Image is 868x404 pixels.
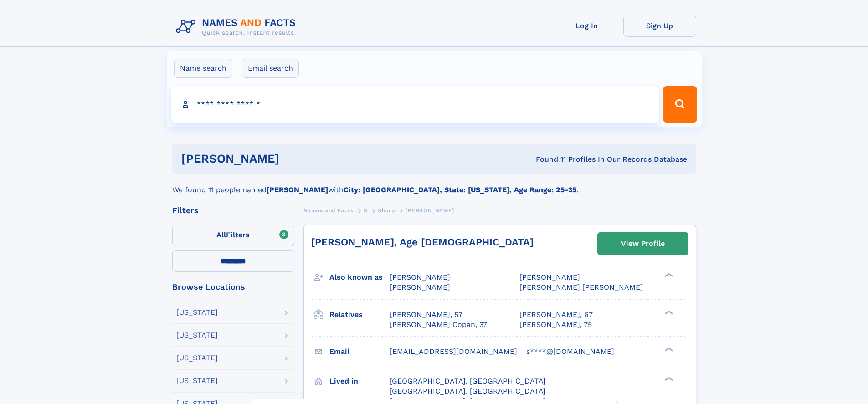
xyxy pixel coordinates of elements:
[329,373,390,389] h3: Lived in
[663,376,673,382] div: ❯
[378,205,395,216] a: Sharp
[176,354,218,362] div: [US_STATE]
[172,225,294,246] label: Filters
[344,185,576,194] b: City: [GEOGRAPHIC_DATA], State: [US_STATE], Age Range: 25-35
[176,309,218,316] div: [US_STATE]
[390,387,546,395] span: [GEOGRAPHIC_DATA], [GEOGRAPHIC_DATA]
[663,86,697,123] button: Search Button
[311,236,534,248] a: [PERSON_NAME], Age [DEMOGRAPHIC_DATA]
[390,283,450,291] span: [PERSON_NAME]
[390,347,517,356] span: [EMAIL_ADDRESS][DOMAIN_NAME]
[171,86,659,123] input: search input
[364,205,368,216] a: S
[176,377,218,384] div: [US_STATE]
[172,174,696,195] div: We found 11 people named with .
[598,233,688,255] a: View Profile
[621,233,665,254] div: View Profile
[519,310,593,320] a: [PERSON_NAME], 67
[174,59,232,78] label: Name search
[519,273,580,281] span: [PERSON_NAME]
[378,207,395,214] span: Sharp
[172,283,294,291] div: Browse Locations
[390,273,450,281] span: [PERSON_NAME]
[406,207,454,214] span: [PERSON_NAME]
[329,307,390,322] h3: Relatives
[267,185,328,194] b: [PERSON_NAME]
[172,15,303,39] img: Logo Names and Facts
[663,272,673,278] div: ❯
[242,59,299,78] label: Email search
[364,207,368,214] span: S
[407,154,687,164] div: Found 11 Profiles In Our Records Database
[329,270,390,285] h3: Also known as
[663,346,673,352] div: ❯
[623,15,696,37] a: Sign Up
[550,15,623,37] a: Log In
[303,205,354,216] a: Names and Facts
[172,206,294,215] div: Filters
[390,320,487,330] a: [PERSON_NAME] Copan, 37
[181,153,408,164] h1: [PERSON_NAME]
[176,332,218,339] div: [US_STATE]
[390,310,462,320] a: [PERSON_NAME], 57
[663,309,673,315] div: ❯
[329,344,390,359] h3: Email
[216,230,226,239] span: All
[519,283,643,291] span: [PERSON_NAME] [PERSON_NAME]
[519,320,592,330] a: [PERSON_NAME], 75
[390,377,546,385] span: [GEOGRAPHIC_DATA], [GEOGRAPHIC_DATA]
